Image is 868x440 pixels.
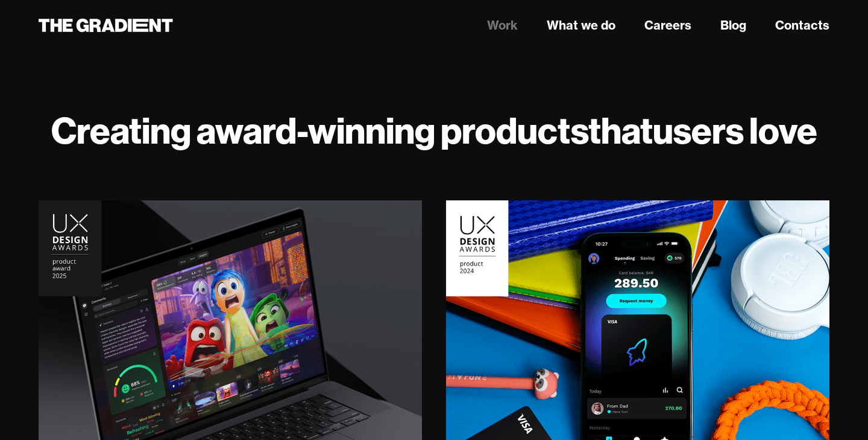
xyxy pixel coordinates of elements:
[775,16,829,34] a: Contacts
[720,16,746,34] a: Blog
[487,16,518,34] a: Work
[588,107,653,153] strong: that
[547,16,615,34] a: What we do
[39,109,829,152] h1: Creating award-winning products users love
[644,16,691,34] a: Careers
